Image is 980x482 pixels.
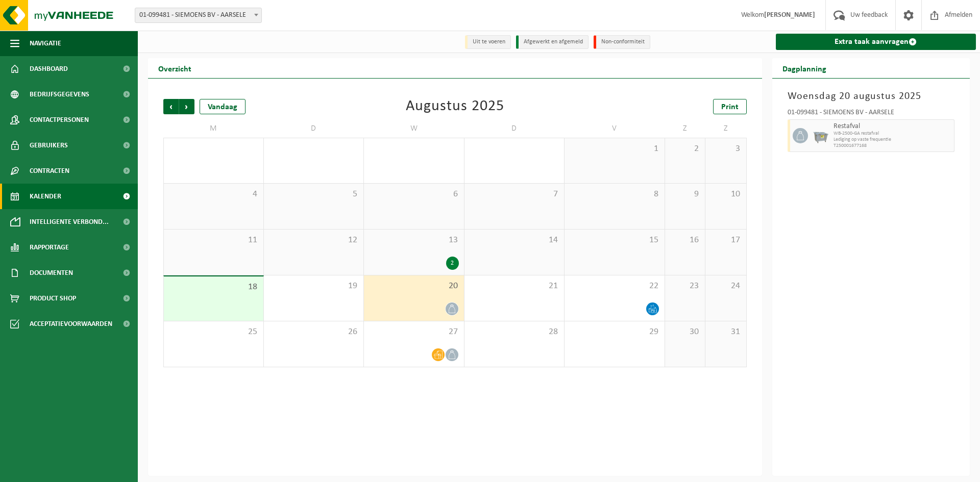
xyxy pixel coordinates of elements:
span: Acceptatievoorwaarden [30,311,112,337]
a: Print [713,99,747,114]
span: 10 [710,189,741,200]
span: 30 [670,326,700,338]
h2: Dagplanning [772,58,837,78]
span: 28 [470,326,559,338]
span: 25 [169,326,258,338]
span: 8 [570,189,659,200]
span: 13 [369,235,459,246]
td: Z [665,119,706,138]
strong: [PERSON_NAME] [764,11,815,19]
td: D [264,119,364,138]
span: 11 [169,235,258,246]
img: WB-2500-GAL-GY-01 [813,128,828,143]
div: Vandaag [200,99,246,114]
span: Rapportage [30,235,69,260]
span: Navigatie [30,31,61,56]
span: Volgende [179,99,194,114]
span: 23 [670,281,700,292]
span: Contactpersonen [30,107,89,133]
span: 19 [269,281,359,292]
span: 7 [470,189,559,200]
span: 01-099481 - SIEMOENS BV - AARSELE [135,8,262,23]
td: W [364,119,464,138]
h3: Woensdag 20 augustus 2025 [788,89,955,104]
span: 27 [369,326,459,338]
td: V [565,119,665,138]
span: 29 [570,326,659,338]
span: WB-2500-GA restafval [834,131,952,137]
span: Vorige [163,99,179,114]
span: 14 [470,235,559,246]
h2: Overzicht [148,58,202,78]
span: 22 [570,281,659,292]
div: 01-099481 - SIEMOENS BV - AARSELE [788,109,955,119]
span: 18 [169,282,258,293]
span: 2 [670,143,700,155]
span: 17 [710,235,741,246]
span: Print [721,103,739,111]
span: 20 [369,281,459,292]
td: M [163,119,264,138]
div: 2 [446,257,459,270]
td: Z [705,119,746,138]
span: 21 [470,281,559,292]
span: Dashboard [30,56,68,82]
span: Restafval [834,122,952,131]
span: 16 [670,235,700,246]
span: Gebruikers [30,133,68,158]
span: 24 [710,281,741,292]
div: Augustus 2025 [406,99,504,114]
td: D [464,119,565,138]
a: Extra taak aanvragen [776,34,976,50]
span: 9 [670,189,700,200]
span: Product Shop [30,286,76,311]
li: Uit te voeren [465,35,511,49]
span: 12 [269,235,359,246]
span: Lediging op vaste frequentie [834,137,952,143]
span: 3 [710,143,741,155]
li: Non-conformiteit [594,35,650,49]
span: 5 [269,189,359,200]
span: 15 [570,235,659,246]
span: Contracten [30,158,69,184]
span: 01-099481 - SIEMOENS BV - AARSELE [135,8,261,22]
span: 31 [710,326,741,338]
span: 4 [169,189,258,200]
span: Intelligente verbond... [30,209,109,235]
span: 6 [369,189,459,200]
span: Kalender [30,184,61,209]
li: Afgewerkt en afgemeld [516,35,589,49]
span: Bedrijfsgegevens [30,82,89,107]
span: T250001677168 [834,143,952,149]
span: 1 [570,143,659,155]
span: 26 [269,326,359,338]
span: Documenten [30,260,73,286]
